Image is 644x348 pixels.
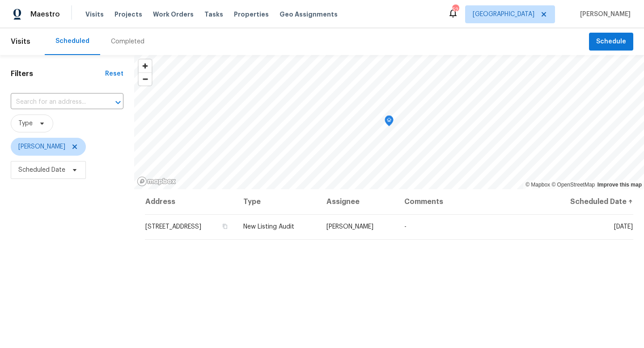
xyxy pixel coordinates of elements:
span: Zoom out [139,73,152,85]
div: 52 [452,5,458,14]
span: Scheduled Date [18,166,65,174]
div: Map marker [385,115,394,129]
input: Search for an address... [11,95,98,109]
span: Geo Assignments [280,10,338,19]
th: Scheduled Date ↑ [544,189,633,214]
th: Address [145,189,236,214]
th: Comments [397,189,544,214]
span: Properties [234,10,269,19]
span: Tasks [204,11,223,17]
span: [PERSON_NAME] [576,10,631,19]
span: Visits [11,32,30,51]
a: OpenStreetMap [551,182,595,188]
span: [DATE] [614,224,633,230]
div: Scheduled [55,37,89,46]
h1: Filters [11,69,105,78]
th: Assignee [319,189,398,214]
span: Type [18,119,33,128]
button: Schedule [589,33,633,51]
span: [PERSON_NAME] [326,224,373,230]
button: Zoom in [139,59,152,72]
canvas: Map [134,55,644,189]
span: Visits [85,10,104,19]
span: New Listing Audit [243,224,294,230]
span: Projects [114,10,142,19]
span: [PERSON_NAME] [18,142,65,151]
span: Work Orders [153,10,194,19]
span: [STREET_ADDRESS] [145,224,201,230]
a: Improve this map [597,182,642,188]
a: Mapbox [525,182,550,188]
span: Schedule [596,36,626,47]
a: Mapbox homepage [137,176,176,187]
button: Open [112,96,124,109]
th: Type [236,189,319,214]
span: [GEOGRAPHIC_DATA] [473,10,534,19]
span: - [404,224,407,230]
div: Reset [105,69,123,78]
span: Maestro [30,10,60,19]
div: Completed [111,37,144,46]
button: Zoom out [139,72,152,85]
button: Copy Address [221,222,229,230]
